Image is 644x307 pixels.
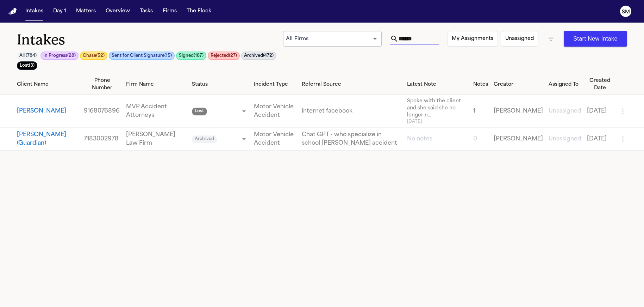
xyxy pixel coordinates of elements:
[302,131,401,148] a: View details for David Randolph (Guardian)
[407,136,432,142] span: No notes
[241,52,276,60] button: Archived(472)
[473,108,475,114] span: 1
[473,107,488,115] a: View details for David Holden
[494,107,543,115] a: View details for David Holden
[494,135,543,143] a: View details for David Randolph (Guardian)
[17,131,78,148] button: View details for David Randolph (Guardian)
[254,103,296,120] a: View details for David Holden
[587,77,613,92] div: Created Date
[192,134,248,144] div: Update intake status
[184,5,214,18] button: The Flock
[549,135,581,143] a: View details for David Randolph (Guardian)
[17,107,78,115] a: View details for David Holden
[80,52,107,60] button: Chase(52)
[407,98,468,119] span: Spoke with the client and she said she no longer n...
[549,136,581,142] span: Unassigned
[126,131,186,148] a: View details for David Randolph (Guardian)
[17,61,37,70] button: Lost(3)
[17,52,39,60] button: All (784)
[84,77,120,92] div: Phone Number
[302,81,401,88] div: Referral Source
[407,135,468,143] a: View details for David Randolph (Guardian)
[23,5,46,18] button: Intakes
[302,107,401,115] a: View details for David Holden
[254,81,296,88] div: Incident Type
[473,136,477,142] span: 0
[473,81,488,88] div: Notes
[126,103,186,120] a: View details for David Holden
[208,52,240,60] button: Rejected(27)
[407,119,468,125] span: [DATE]
[84,135,120,143] a: View details for David Randolph (Guardian)
[160,5,180,18] button: Firms
[549,107,581,115] a: View details for David Holden
[192,136,217,143] span: Archived
[549,108,581,114] span: Unassigned
[137,5,156,18] button: Tasks
[8,8,17,15] a: Home
[84,107,120,115] a: View details for David Holden
[17,81,78,88] div: Client Name
[103,5,133,18] button: Overview
[501,31,538,47] button: Unassigned
[126,81,186,88] div: Firm Name
[564,31,627,47] button: Start New Intake
[40,52,79,60] button: In Progress(28)
[109,52,175,60] button: Sent for Client Signature(15)
[17,31,283,49] h1: Intakes
[254,131,296,148] a: View details for David Randolph (Guardian)
[494,81,543,88] div: Creator
[192,108,207,115] span: Lost
[50,5,69,18] button: Day 1
[286,36,308,42] span: All Firms
[17,107,66,115] button: View details for David Holden
[192,81,248,88] div: Status
[587,107,613,115] a: View details for David Holden
[192,106,248,116] div: Update intake status
[549,81,581,88] div: Assigned To
[473,135,488,143] a: View details for David Randolph (Guardian)
[587,135,613,143] a: View details for David Randolph (Guardian)
[447,31,498,47] button: My Assignments
[8,8,17,15] img: Finch Logo
[73,5,99,18] button: Matters
[176,52,206,60] button: Signed(187)
[407,81,468,88] div: Latest Note
[407,98,468,125] a: View details for David Holden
